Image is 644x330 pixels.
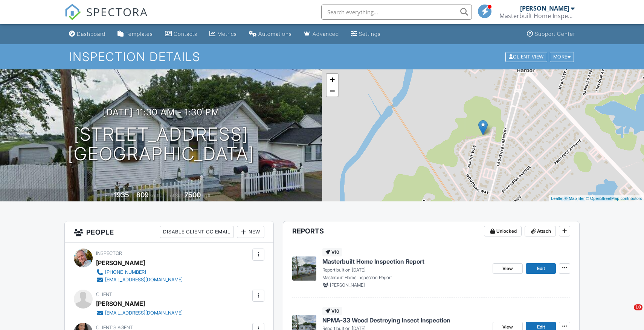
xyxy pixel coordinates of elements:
[550,52,574,62] div: More
[206,27,240,41] a: Metrics
[96,250,122,256] span: Inspector
[86,4,148,20] span: SPECTORA
[96,309,183,317] a: [EMAIL_ADDRESS][DOMAIN_NAME]
[246,27,295,41] a: Automations (Basic)
[217,31,237,37] div: Metrics
[66,27,108,41] a: Dashboard
[174,31,197,37] div: Contacts
[160,226,234,238] div: Disable Client CC Email
[202,193,211,198] span: sq.ft.
[105,310,183,316] div: [EMAIL_ADDRESS][DOMAIN_NAME]
[348,27,384,41] a: Settings
[105,269,146,275] div: [PHONE_NUMBER]
[618,304,636,322] iframe: Intercom live chat
[258,31,292,37] div: Automations
[65,221,273,243] h3: People
[520,5,569,12] div: [PERSON_NAME]
[549,195,644,202] div: |
[136,191,149,199] div: 809
[150,193,160,198] span: sq. ft.
[524,27,578,41] a: Support Center
[505,54,549,59] a: Client View
[359,31,381,37] div: Settings
[499,12,575,20] div: Masterbuilt Home Inspection
[105,193,113,198] span: Built
[634,304,642,310] span: 10
[162,27,200,41] a: Contacts
[96,292,112,297] span: Client
[96,298,145,309] div: [PERSON_NAME]
[125,31,153,37] div: Templates
[96,276,183,284] a: [EMAIL_ADDRESS][DOMAIN_NAME]
[77,31,105,37] div: Dashboard
[96,257,145,269] div: [PERSON_NAME]
[301,27,342,41] a: Advanced
[551,196,563,201] a: Leaflet
[313,31,339,37] div: Advanced
[69,50,575,63] h1: Inspection Details
[237,226,264,238] div: New
[105,277,183,283] div: [EMAIL_ADDRESS][DOMAIN_NAME]
[327,74,338,85] a: Zoom in
[68,124,255,164] h1: [STREET_ADDRESS] [GEOGRAPHIC_DATA]
[586,196,642,201] a: © OpenStreetMap contributors
[321,5,472,20] input: Search everything...
[114,191,129,199] div: 1935
[327,85,338,97] a: Zoom out
[535,31,575,37] div: Support Center
[168,193,183,198] span: Lot Size
[96,269,183,276] a: [PHONE_NUMBER]
[185,191,201,199] div: 7500
[64,4,81,20] img: The Best Home Inspection Software - Spectora
[103,107,220,117] h3: [DATE] 11:30 am - 1:30 pm
[505,52,547,62] div: Client View
[565,196,585,201] a: © MapTiler
[64,10,148,26] a: SPECTORA
[114,27,156,41] a: Templates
